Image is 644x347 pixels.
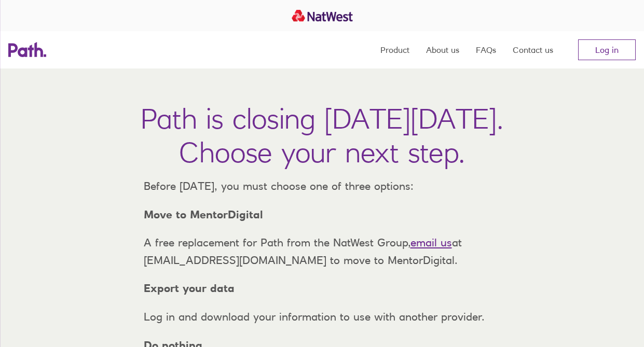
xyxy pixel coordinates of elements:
a: Contact us [513,31,553,68]
strong: Export your data [144,282,235,295]
strong: Move to MentorDigital [144,208,263,221]
p: A free replacement for Path from the NatWest Group, at [EMAIL_ADDRESS][DOMAIN_NAME] to move to Me... [135,234,509,269]
a: Log in [578,39,636,60]
p: Log in and download your information to use with another provider. [135,308,509,326]
h1: Path is closing [DATE][DATE]. Choose your next step. [141,102,503,169]
a: Product [380,31,409,68]
a: email us [410,236,452,249]
a: About us [426,31,459,68]
a: FAQs [476,31,496,68]
p: Before [DATE], you must choose one of three options: [135,177,509,195]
